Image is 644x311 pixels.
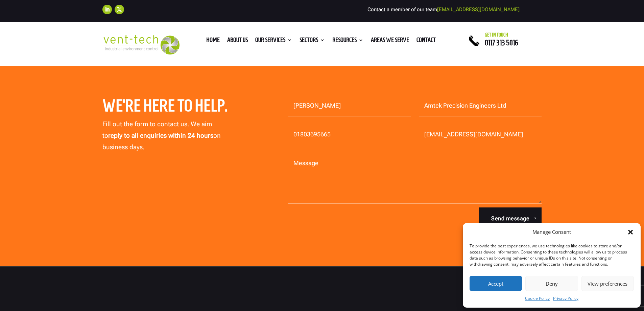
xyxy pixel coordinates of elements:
input: Name [288,95,411,116]
a: About us [227,38,248,45]
img: 2023-09-27T08_35_16.549ZVENT-TECH---Clear-background [102,35,180,55]
span: Get in touch [485,32,508,38]
input: Email [419,124,542,145]
a: Home [206,38,220,45]
a: 0117 313 5016 [485,39,518,47]
a: Follow on X [115,5,124,14]
a: Follow on LinkedIn [102,5,112,14]
button: Accept [470,276,522,291]
a: [EMAIL_ADDRESS][DOMAIN_NAME] [437,6,520,13]
a: Areas We Serve [371,38,409,45]
div: To provide the best experiences, we use technologies like cookies to store and/or access device i... [470,243,633,267]
button: Deny [525,276,578,291]
div: Manage Consent [532,228,571,236]
button: View preferences [581,276,634,291]
strong: reply to all enquiries within 24 hours [108,132,213,139]
h2: We’re here to help. [102,95,243,119]
button: Send message [479,207,542,230]
span: Contact a member of our team [367,6,520,13]
span: Fill out the form to contact us. We aim to [102,120,212,139]
a: Sectors [300,38,325,45]
input: Company Name [419,95,542,116]
div: Close dialog [627,229,634,236]
a: Cookie Policy [525,294,550,303]
a: Resources [332,38,363,45]
a: Privacy Policy [553,294,578,303]
a: Contact [416,38,436,45]
a: Our Services [255,38,292,45]
input: Phone Number [288,124,411,145]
